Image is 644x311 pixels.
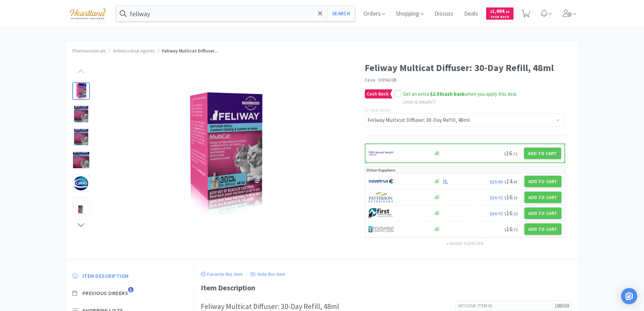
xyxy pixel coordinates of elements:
[498,302,569,309] h5: 188569
[504,151,506,156] span: $
[512,195,518,200] span: . 13
[162,48,218,54] span: Feliway Multicat Diffuser...
[82,290,128,297] span: Previous Orders
[365,77,375,83] a: Ceva
[166,82,285,218] img: 80cb51be60c643078c6086d269b9de2a_163458.jpeg
[504,225,518,233] span: 16
[512,151,517,156] span: . 72
[430,91,442,97] span: $2.50
[524,223,562,235] button: Add to Cart
[201,282,572,294] div: Item Description
[490,210,503,217] span: $16.72
[365,90,390,98] span: Cash Back
[504,211,506,216] span: $
[524,207,562,219] button: Add to Cart
[524,148,561,159] button: Add to Cart
[65,4,111,23] img: cad7bdf275c640399d9c6e0c56f98fd2_10.png
[504,209,518,217] span: 16
[403,91,516,97] span: Get an extra when you apply this deal
[366,167,396,173] p: Other Suppliers
[512,179,518,184] span: . 47
[458,303,498,309] h6: Vetcove Item Id
[486,4,514,23] a: $1,404.20Cash Back
[490,8,509,14] span: 1,404
[368,192,394,202] img: f5e969b455434c6296c6d81ef179fa71_3.png
[504,149,517,157] span: 16
[432,11,456,17] a: Discuss
[368,208,394,218] img: 67d67680309e4a0bb49a5ff0391dcc42_6.png
[72,48,106,54] a: Pharmaceuticals
[461,11,481,17] a: Deals
[504,9,509,14] span: . 20
[430,91,464,97] strong: cash back
[524,192,562,203] button: Add to Cart
[403,99,435,105] span: Limits & Details
[365,60,565,75] h1: Feliway Multicat Diffuser: 30-Day Refill, 48ml
[621,288,637,304] div: Open Intercom Messenger
[504,193,518,201] span: 16
[376,77,378,83] span: ·
[512,227,518,232] span: . 72
[490,15,509,20] span: Cash Back
[524,176,562,187] button: Add to Cart
[365,107,565,113] p: Other Sizes
[443,239,487,248] button: +1more supplier
[128,287,134,292] span: 1
[504,179,506,184] span: $
[490,195,503,201] span: $16.72
[113,48,155,54] a: Antimicrobial Agents
[369,148,394,158] img: f6b2451649754179b5b4e0c70c3f7cb0_2.png
[504,177,518,185] span: 14
[512,211,518,216] span: . 22
[379,77,397,83] span: D89420B
[490,9,492,14] span: $
[82,272,129,280] span: Item Description
[504,227,506,232] span: $
[368,176,394,186] img: 77fca1acd8b6420a9015268ca798ef17_1.png
[504,195,506,200] span: $
[368,224,394,234] img: 4dd14cff54a648ac9e977f0c5da9bc2e_5.png
[116,6,355,21] input: Search by item, sku, manufacturer, ingredient, size...
[256,271,285,277] p: Hide this item
[327,6,355,21] button: Search
[206,271,243,277] p: Favorite this item
[490,179,503,185] span: $15.00
[246,270,247,279] div: ·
